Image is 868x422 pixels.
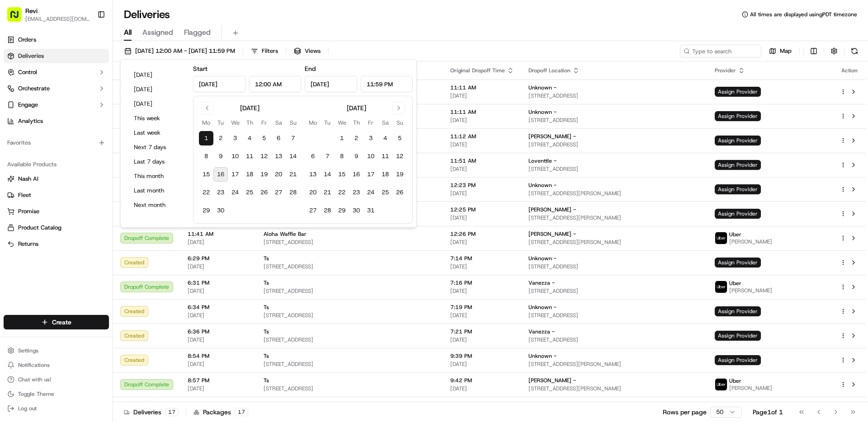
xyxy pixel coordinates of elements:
[271,167,286,182] button: 20
[52,318,71,327] span: Create
[130,155,184,168] button: Last 7 days
[4,65,109,80] button: Control
[228,149,242,164] button: 10
[9,132,16,139] div: 📗
[392,102,405,114] button: Go to next month
[240,103,259,113] div: [DATE]
[188,230,249,238] span: 11:41 AM
[392,149,407,164] button: 12
[242,149,257,164] button: 11
[130,127,184,139] button: Last week
[715,355,761,365] span: Assign Provider
[729,231,741,238] span: Uber
[729,280,741,287] span: Uber
[363,149,378,164] button: 10
[4,359,109,371] button: Notifications
[9,9,27,27] img: Nash
[264,255,269,262] span: Ts
[363,131,378,145] button: 3
[264,385,436,392] span: [STREET_ADDRESS]
[765,45,796,57] button: Map
[120,45,239,57] button: [DATE] 12:00 AM - [DATE] 11:59 PM
[286,118,300,127] th: Sunday
[715,111,761,121] span: Assign Provider
[392,185,407,200] button: 26
[7,191,105,199] a: Fleet
[130,98,184,110] button: [DATE]
[450,92,514,99] span: [DATE]
[135,47,235,55] span: [DATE] 12:00 AM - [DATE] 11:59 PM
[528,67,571,74] span: Dropoff Location
[753,408,783,417] div: Page 1 of 1
[349,185,363,200] button: 23
[188,385,249,392] span: [DATE]
[4,188,109,202] button: Fleet
[349,203,363,218] button: 30
[750,11,857,18] span: All times are displayed using PDT timezone
[528,361,701,368] span: [STREET_ADDRESS][PERSON_NAME]
[130,69,184,81] button: [DATE]
[7,175,105,183] a: Nash AI
[392,167,407,182] button: 19
[9,36,165,51] p: Welcome 👋
[450,165,514,173] span: [DATE]
[528,336,701,343] span: [STREET_ADDRESS]
[335,118,349,127] th: Wednesday
[306,203,320,218] button: 27
[18,240,38,248] span: Returns
[450,190,514,197] span: [DATE]
[528,84,557,91] span: Unknown -
[264,230,307,238] span: Aloha Waffle Bar
[257,131,271,145] button: 5
[450,377,514,384] span: 9:42 PM
[450,401,514,408] span: 10:11 PM
[4,98,109,112] button: Engage
[528,385,701,392] span: [STREET_ADDRESS][PERSON_NAME]
[528,92,701,99] span: [STREET_ADDRESS]
[264,377,269,384] span: Ts
[528,255,557,262] span: Unknown -
[5,127,73,144] a: 📗Knowledge Base
[347,103,366,113] div: [DATE]
[264,263,436,270] span: [STREET_ADDRESS]
[450,352,514,360] span: 9:39 PM
[264,336,436,343] span: [STREET_ADDRESS]
[361,76,413,92] input: Time
[242,131,257,145] button: 4
[715,67,736,74] span: Provider
[349,118,363,127] th: Thursday
[450,157,514,164] span: 11:51 AM
[264,361,436,368] span: [STREET_ADDRESS]
[130,170,184,183] button: This month
[528,312,701,319] span: [STREET_ADDRESS]
[715,136,761,145] span: Assign Provider
[528,190,701,197] span: [STREET_ADDRESS][PERSON_NAME]
[18,390,54,398] span: Toggle Theme
[528,165,701,173] span: [STREET_ADDRESS]
[378,167,392,182] button: 18
[715,281,727,293] img: uber-new-logo.jpeg
[320,118,335,127] th: Tuesday
[262,47,278,55] span: Filters
[378,118,392,127] th: Saturday
[528,182,557,189] span: Unknown -
[228,185,242,200] button: 24
[335,185,349,200] button: 22
[729,287,772,294] span: [PERSON_NAME]
[848,45,861,57] button: Refresh
[349,167,363,182] button: 16
[450,141,514,148] span: [DATE]
[130,199,184,211] button: Next month
[130,141,184,154] button: Next 7 days
[450,117,514,124] span: [DATE]
[680,45,761,57] input: Type to search
[18,68,37,76] span: Control
[154,89,165,100] button: Start new chat
[242,185,257,200] button: 25
[729,377,741,384] span: Uber
[213,118,228,127] th: Tuesday
[306,185,320,200] button: 20
[18,131,69,140] span: Knowledge Base
[228,131,242,145] button: 3
[24,58,163,68] input: Got a question? Start typing here...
